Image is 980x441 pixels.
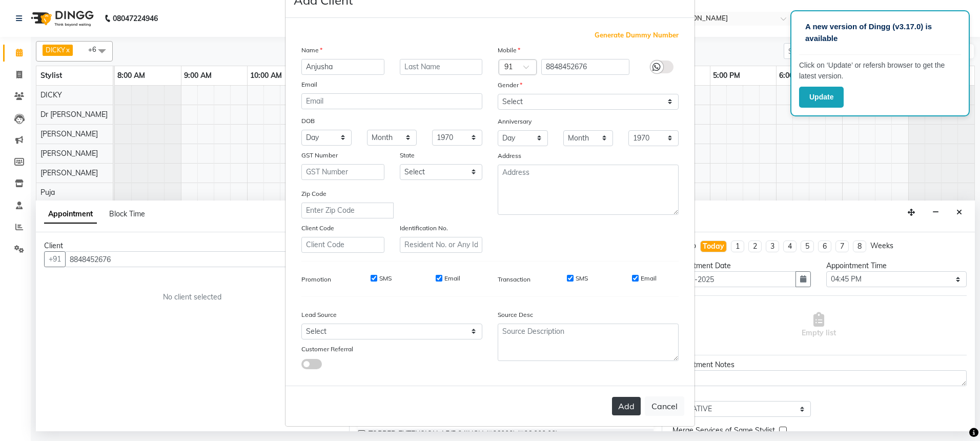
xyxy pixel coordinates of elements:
[400,237,483,253] input: Resident No. or Any Id
[400,59,483,75] input: Last Name
[595,30,679,41] span: Generate Dummy Number
[301,80,317,89] label: Email
[301,59,384,75] input: First Name
[301,116,315,126] label: DOB
[301,164,384,180] input: GST Number
[301,93,482,109] input: Email
[301,151,338,160] label: GST Number
[444,274,460,283] label: Email
[400,224,448,233] label: Identification No.
[498,310,533,319] label: Source Desc
[301,310,337,319] label: Lead Source
[400,151,415,160] label: State
[498,275,530,284] label: Transaction
[301,224,334,233] label: Client Code
[379,274,392,283] label: SMS
[576,274,588,283] label: SMS
[645,396,684,416] button: Cancel
[612,397,641,415] button: Add
[301,275,331,284] label: Promotion
[301,189,326,198] label: Zip Code
[498,117,532,126] label: Anniversary
[301,46,322,55] label: Name
[541,59,630,75] input: Mobile
[498,151,521,161] label: Address
[301,345,353,354] label: Customer Referral
[641,274,657,283] label: Email
[301,237,384,253] input: Client Code
[498,81,522,90] label: Gender
[498,46,520,55] label: Mobile
[301,203,394,218] input: Enter Zip Code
